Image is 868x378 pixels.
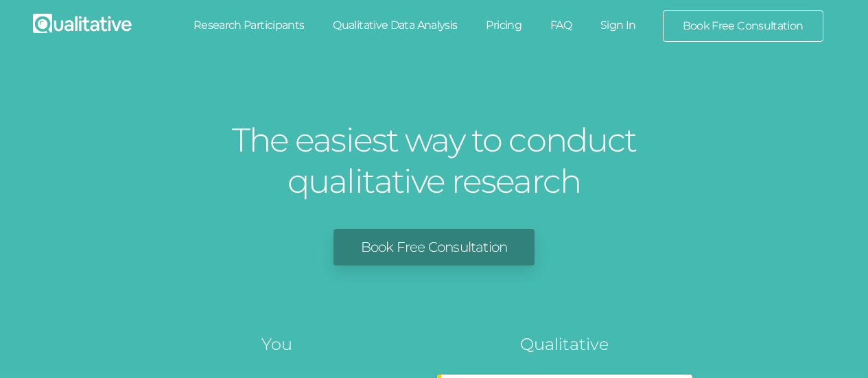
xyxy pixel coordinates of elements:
[33,14,132,33] img: Qualitative
[318,10,471,40] a: Qualitative Data Analysis
[664,11,823,41] a: Book Free Consultation
[179,10,319,40] a: Research Participants
[471,10,536,40] a: Pricing
[228,119,640,202] h1: The easiest way to conduct qualitative research
[586,10,650,40] a: Sign In
[261,334,292,354] tspan: You
[333,229,535,265] a: Book Free Consultation
[520,334,609,354] tspan: Qualitative
[536,10,586,40] a: FAQ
